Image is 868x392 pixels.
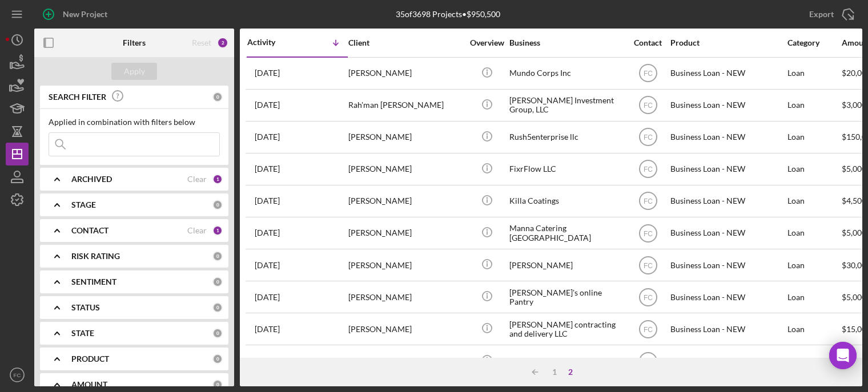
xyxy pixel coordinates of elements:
[670,346,785,376] div: Business Loan - NEW
[212,200,223,210] div: 0
[34,3,119,26] button: New Project
[348,90,463,120] div: Rah'man [PERSON_NAME]
[509,38,624,47] div: Business
[626,38,669,47] div: Contact
[187,226,207,235] div: Clear
[348,218,463,248] div: [PERSON_NAME]
[14,372,21,378] text: FC
[348,282,463,312] div: [PERSON_NAME]
[212,302,223,313] div: 0
[255,293,280,302] time: 2025-07-10 15:41
[348,314,463,344] div: [PERSON_NAME]
[644,325,653,333] text: FC
[71,252,120,261] b: RISK RATING
[798,3,862,26] button: Export
[787,122,841,152] div: Loan
[509,250,624,280] div: [PERSON_NAME]
[787,250,841,280] div: Loan
[509,58,624,88] div: Mundo Corps Inc
[670,314,785,344] div: Business Loan - NEW
[670,154,785,184] div: Business Loan - NEW
[217,37,228,49] div: 2
[787,282,841,312] div: Loan
[509,346,624,376] div: An Investment Group LLC
[644,357,653,365] text: FC
[396,10,500,19] div: 35 of 3698 Projects • $950,500
[71,200,96,209] b: STAGE
[787,154,841,184] div: Loan
[509,154,624,184] div: FixrFlow LLC
[348,250,463,280] div: [PERSON_NAME]
[670,186,785,216] div: Business Loan - NEW
[212,354,223,364] div: 0
[348,122,463,152] div: [PERSON_NAME]
[787,186,841,216] div: Loan
[71,303,100,312] b: STATUS
[212,328,223,338] div: 0
[111,63,157,80] button: Apply
[255,228,280,237] time: 2025-07-15 15:00
[71,175,112,184] b: ARCHIVED
[644,134,653,142] text: FC
[255,164,280,173] time: 2025-07-21 21:08
[644,229,653,237] text: FC
[348,38,463,47] div: Client
[509,90,624,120] div: [PERSON_NAME] Investment Group, LLC
[809,3,834,26] div: Export
[644,261,653,269] text: FC
[255,68,280,78] time: 2025-07-23 05:18
[187,175,207,184] div: Clear
[509,282,624,312] div: [PERSON_NAME]'s online Pantry
[787,38,841,47] div: Category
[124,63,145,80] div: Apply
[71,380,107,389] b: AMOUNT
[829,342,857,369] div: Open Intercom Messenger
[212,379,223,390] div: 0
[546,367,562,377] div: 1
[192,38,211,47] div: Reset
[787,58,841,88] div: Loan
[255,325,280,334] time: 2025-06-25 01:31
[212,225,223,236] div: 1
[212,277,223,287] div: 0
[212,174,223,184] div: 1
[509,218,624,248] div: Manna Catering [GEOGRAPHIC_DATA]
[255,132,280,142] time: 2025-07-23 01:16
[255,357,280,366] time: 2025-05-01 18:59
[71,277,116,286] b: SENTIMENT
[644,102,653,110] text: FC
[348,58,463,88] div: [PERSON_NAME]
[644,293,653,301] text: FC
[71,354,109,363] b: PRODUCT
[465,38,508,47] div: Overview
[71,226,108,235] b: CONTACT
[247,38,298,47] div: Activity
[670,122,785,152] div: Business Loan - NEW
[644,197,653,205] text: FC
[670,282,785,312] div: Business Loan - NEW
[212,92,223,102] div: 0
[509,314,624,344] div: [PERSON_NAME] contracting and delivery LLC
[255,100,280,110] time: 2025-07-23 02:36
[670,58,785,88] div: Business Loan - NEW
[6,363,29,386] button: FC
[255,196,280,205] time: 2025-07-16 02:50
[670,90,785,120] div: Business Loan - NEW
[123,38,146,47] b: Filters
[787,90,841,120] div: Loan
[644,70,653,78] text: FC
[348,186,463,216] div: [PERSON_NAME]
[71,329,94,338] b: STATE
[49,118,220,127] div: Applied in combination with filters below
[644,165,653,173] text: FC
[49,92,106,102] b: SEARCH FILTER
[63,3,107,26] div: New Project
[348,154,463,184] div: [PERSON_NAME]
[670,218,785,248] div: Business Loan - NEW
[562,367,578,377] div: 2
[787,218,841,248] div: Loan
[255,261,280,270] time: 2025-07-14 16:07
[670,38,785,47] div: Product
[509,122,624,152] div: Rush5enterprise llc
[212,251,223,261] div: 0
